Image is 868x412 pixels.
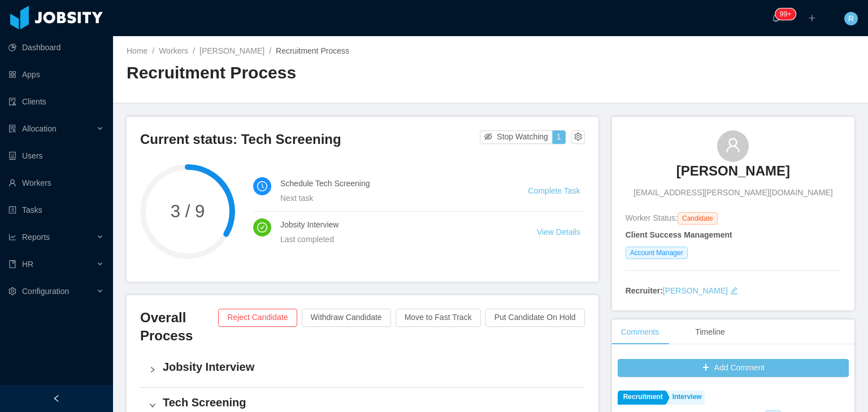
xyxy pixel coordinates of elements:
[149,366,156,373] i: icon: right
[730,287,738,295] i: icon: edit
[193,46,195,55] span: /
[140,352,585,387] div: icon: rightJobsity Interview
[22,260,33,269] span: HR
[485,309,585,327] button: Put Candidate On Hold
[257,222,267,233] i: icon: check-circle
[618,391,666,405] a: Recruitment
[626,286,663,295] strong: Recruiter:
[571,130,585,144] button: icon: setting
[667,391,705,405] a: Interview
[626,213,678,222] span: Worker Status:
[552,130,566,144] button: 1
[678,212,718,225] span: Candidate
[8,199,104,221] a: icon: profileTasks
[257,181,267,191] i: icon: clock-circle
[396,309,481,327] button: Move to Fast Track
[772,14,780,22] i: icon: bell
[163,395,576,410] h4: Tech Screening
[280,233,510,246] div: Last completed
[8,144,104,167] a: icon: robotUsers
[808,14,816,22] i: icon: plus
[127,62,491,85] h2: Recruitment Process
[199,46,264,55] a: [PERSON_NAME]
[480,130,553,144] button: icon: eye-invisibleStop Watching
[280,177,501,190] h4: Schedule Tech Screening
[276,46,349,55] span: Recruitment Process
[218,309,297,327] button: Reject Candidate
[8,172,104,194] a: icon: userWorkers
[528,186,580,195] a: Complete Task
[626,247,688,259] span: Account Manager
[159,46,188,55] a: Workers
[618,359,849,377] button: icon: plusAdd Comment
[626,230,732,239] strong: Client Success Management
[612,319,669,345] div: Comments
[8,90,104,113] a: icon: auditClients
[775,8,796,20] sup: 223
[140,203,235,220] span: 3 / 9
[127,46,147,55] a: Home
[302,309,391,327] button: Withdraw Candidate
[22,233,50,242] span: Reports
[269,46,271,55] span: /
[676,162,790,180] h3: [PERSON_NAME]
[152,46,154,55] span: /
[633,187,832,199] span: [EMAIL_ADDRESS][PERSON_NAME][DOMAIN_NAME]
[140,309,218,345] h3: Overall Process
[140,130,480,148] h3: Current status: Tech Screening
[8,125,16,133] i: icon: solution
[848,12,854,25] span: R
[8,287,16,295] i: icon: setting
[163,359,576,375] h4: Jobsity Interview
[280,192,501,204] div: Next task
[22,287,69,296] span: Configuration
[537,227,580,236] a: View Details
[676,162,790,187] a: [PERSON_NAME]
[280,218,510,231] h4: Jobsity Interview
[8,260,16,268] i: icon: book
[8,233,16,241] i: icon: line-chart
[149,402,156,409] i: icon: right
[8,63,104,86] a: icon: appstoreApps
[663,286,728,295] a: [PERSON_NAME]
[8,36,104,59] a: icon: pie-chartDashboard
[686,319,734,345] div: Timeline
[22,124,57,133] span: Allocation
[725,137,741,153] i: icon: user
